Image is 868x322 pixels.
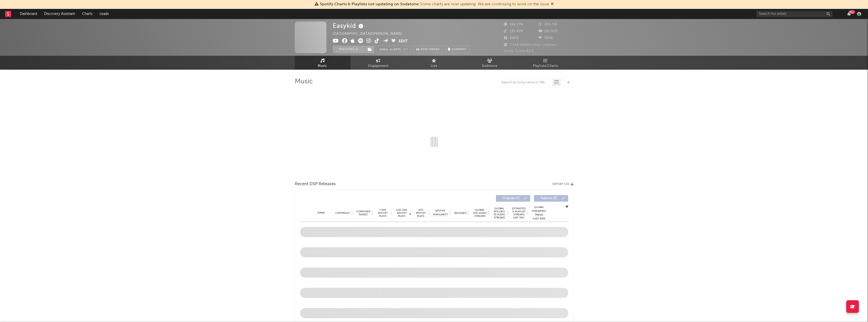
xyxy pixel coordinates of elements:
[551,2,554,6] span: Dismiss
[335,212,350,215] span: Copyright
[531,205,547,221] div: Global Streaming Trend (Last 60D)
[310,211,333,215] div: Name
[368,63,389,69] span: Engagement
[16,9,41,19] a: Dashboard
[395,209,409,218] span: Last Day Spotify Plays
[504,30,523,33] span: 135.400
[406,56,462,70] a: Live
[433,209,448,217] span: Spotify Popularity
[445,46,469,53] button: Summary
[499,81,552,85] input: Search by song name or URL
[414,209,428,218] span: ATD Spotify Plays
[496,195,530,202] button: Originals(0)
[473,209,487,218] span: Global ATD Audio Streams
[847,12,851,16] button: 99+
[356,210,371,216] span: Composer Names
[499,197,523,200] span: Originals ( 0 )
[452,48,467,51] span: Summary
[96,9,112,19] a: Leads
[333,31,408,37] div: [GEOGRAPHIC_DATA] | [PERSON_NAME]
[539,30,558,33] span: 121.000
[533,63,558,69] span: Playlists/Charts
[552,183,574,186] button: Export CSV
[414,46,443,53] a: Benchmark
[504,43,557,47] span: 7.148.164 Monthly Listeners
[504,49,533,53] span: Jump Score: 82.5
[320,2,549,6] span: : Some charts are now updating. We are continuing to work on the issue
[399,38,408,45] button: Edit
[504,36,519,40] span: 4400
[377,46,411,53] button: Email AlertsOff
[849,10,855,14] div: 99 +
[462,56,518,70] a: Audience
[320,2,419,6] span: Spotify Charts & Playlists not updating on Sodatone
[504,23,523,26] span: 242.176
[539,23,558,26] span: 253.716
[333,46,364,53] button: Tracking
[402,48,408,51] em: Off
[376,209,390,218] span: 7 Day Spotify Plays
[537,197,561,200] span: Features ( 0 )
[295,181,336,187] span: Recent DSP Releases
[318,63,327,69] span: Music
[756,11,833,17] input: Search for artists
[534,195,568,202] button: Features(0)
[539,36,553,40] span: 3098
[482,63,497,69] span: Audience
[295,56,350,70] a: Music
[350,56,406,70] a: Engagement
[333,22,365,30] div: Easykid
[492,207,506,219] span: Global Rolling 7D Audio Streams
[454,212,466,215] span: Released
[421,47,440,53] span: Benchmark
[518,56,574,70] a: Playlists/Charts
[431,63,437,69] span: Live
[41,9,79,19] a: Discovery Assistant
[512,207,526,219] span: Estimated % Playlist Streams Last Day
[79,9,96,19] a: Charts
